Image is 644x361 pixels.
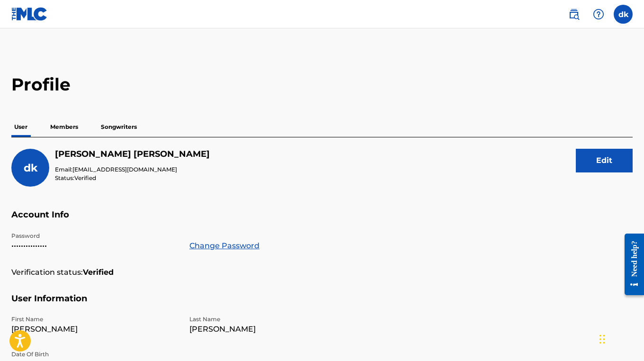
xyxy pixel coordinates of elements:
img: help [593,9,604,20]
h5: User Information [11,293,633,316]
p: Verification status: [11,267,83,278]
p: Password [11,232,178,240]
div: Drag [599,325,605,353]
span: [EMAIL_ADDRESS][DOMAIN_NAME] [72,166,177,173]
img: MLC Logo [11,7,48,21]
a: Change Password [189,240,259,252]
iframe: Resource Center [617,224,644,305]
h5: david kidd [55,149,210,160]
p: Songwriters [98,117,140,137]
p: User [11,117,30,137]
h5: Account Info [11,209,633,232]
span: Verified [74,174,96,181]
p: [PERSON_NAME] [11,324,178,335]
div: User Menu [614,5,633,24]
span: dk [24,162,37,174]
p: Date Of Birth [11,350,178,359]
button: Edit [576,149,633,172]
p: [PERSON_NAME] [189,324,356,335]
h2: Profile [11,74,633,95]
p: First Name [11,315,178,324]
p: Status: [55,174,210,182]
strong: Verified [83,267,114,278]
p: ••••••••••••••• [11,240,178,252]
iframe: Chat Widget [597,316,644,361]
div: Help [589,5,608,24]
p: Members [47,117,81,137]
p: Email: [55,165,210,174]
p: Last Name [189,315,356,324]
a: Public Search [564,5,583,24]
img: search [568,9,580,20]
